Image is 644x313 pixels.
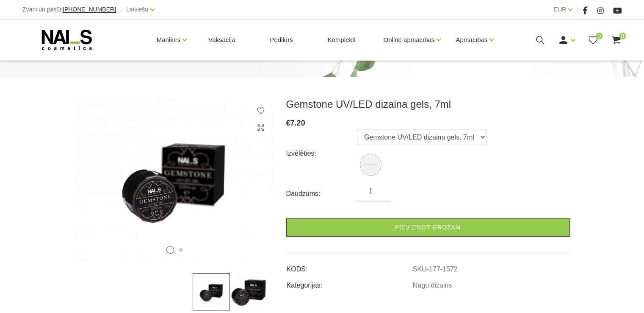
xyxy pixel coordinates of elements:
td: KODS: [286,258,412,274]
a: SKU-177-1572 [413,265,458,273]
a: Pedikīrs [263,20,299,60]
span: | [120,4,122,15]
a: Pievienot grozam [286,218,570,237]
img: ... [193,273,230,310]
a: Komplekti [321,20,362,60]
a: [PHONE_NUMBER] [63,6,116,13]
span: € [286,119,290,127]
h3: Gemstone UV/LED dizaina gels, 7ml [286,98,570,111]
a: 0 [588,35,598,45]
a: Apmācības [456,23,487,57]
img: ... [230,273,267,310]
span: 0 [596,33,603,39]
div: Daudzums: [286,187,357,201]
a: EUR [554,4,567,14]
a: Online apmācības [383,23,434,57]
a: 0 [611,35,622,45]
button: 1 of 2 [166,246,174,254]
a: Manikīrs [157,23,181,57]
div: Izvēlēties: [286,147,357,160]
span: 0 [619,33,626,39]
td: Kategorijas: [286,274,412,291]
span: | [577,4,578,15]
img: Gemstone UV/LED dizaina gels, 7ml [361,155,380,174]
a: Vaksācija [202,20,242,60]
span: [PHONE_NUMBER] [63,6,116,13]
a: Latviešu [126,4,148,14]
img: ... [75,98,274,260]
a: Nagu dizains [413,282,452,289]
div: Zvani un pasūti [22,4,116,15]
span: 7.20 [290,119,305,127]
button: 2 of 2 [179,248,183,252]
